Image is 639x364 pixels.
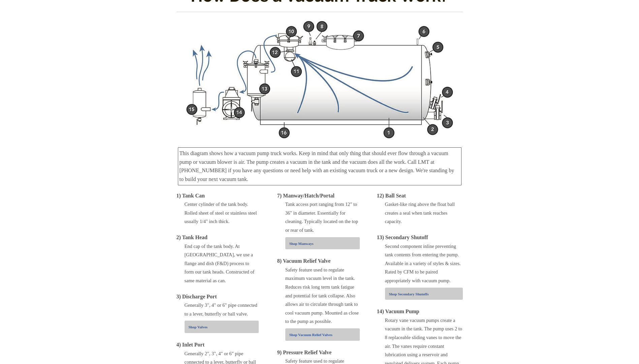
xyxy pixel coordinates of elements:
img: Stacks Image 11854 [185,20,454,139]
span: 13) Secondary Shutoff [377,234,428,240]
a: Shop Secondary Shutoffs [389,289,463,298]
span: Second component inline preventing tank contents from entering the pump. Available in a variety o... [385,244,461,283]
span: End cap of the tank body. At [GEOGRAPHIC_DATA], we use a flange and dish (F&D) process to form ou... [185,244,255,283]
span: Shop Secondary Shutoffs [389,292,429,296]
span: Shop Valves [189,325,208,329]
a: Shop Valves [189,322,259,331]
a: Shop Manways [289,239,360,248]
a: Shop Vacuum Relief Valves [289,330,360,339]
span: 2) Tank Head [177,234,207,240]
span: 8) Vacuum Relief Valve [277,258,331,264]
span: 14) Vacuum Pump [377,308,419,314]
span: 4) Inlet Port [177,342,205,348]
span: 9) Pressure Relief Valve [277,350,332,355]
span: 7) Manway/Hatch/Portal [277,193,334,198]
div: This diagram shows how a vacuum pump truck works. Keep in mind that only thing that should ever f... [178,147,461,185]
span: Tank access port ranging from 12" to 36" in diameter. Essentially for cleaning. Typically located... [285,202,358,233]
span: Safety feature used to regulate maximum vacuum level in the tank. Reduces risk long term tank fat... [285,267,359,324]
span: Shop Manways [289,242,314,246]
a: ST - Septic Service [177,20,463,139]
span: Generally 3", 4" or 6" pipe connected to a lever, butterfly or ball valve. [185,302,257,317]
span: Shop Vacuum Relief Valves [289,333,332,337]
span: 1) Tank Can [177,193,205,198]
span: 12) Ball Seat [377,193,406,198]
span: 3) Discharge Port [177,294,217,299]
span: Gasket-like ring above the float ball creates a seal when tank reaches capacity. [385,202,455,224]
span: Center cylinder of the tank body. Rolled sheet of steel or stainless steel usually 1/4" inch thick. [185,202,257,224]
